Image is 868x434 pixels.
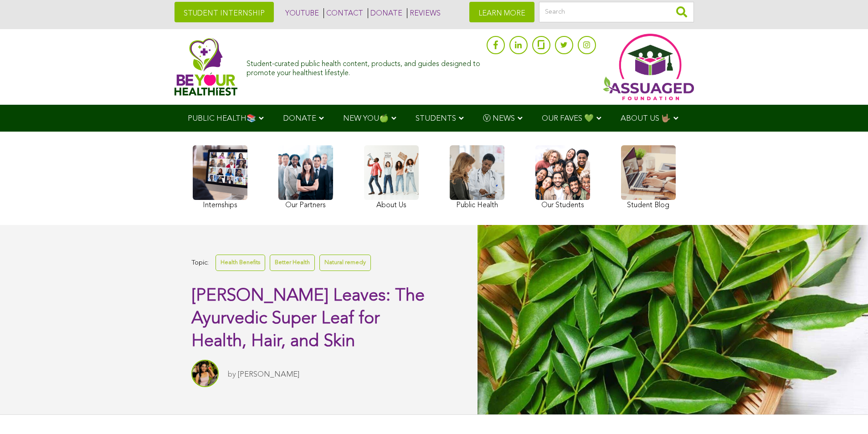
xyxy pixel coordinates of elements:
[191,287,425,350] span: [PERSON_NAME] Leaves: The Ayurvedic Super Leaf for Health, Hair, and Skin
[324,8,363,18] a: CONTACT
[822,390,868,434] iframe: Chat Widget
[175,105,694,132] div: Navigation Menu
[538,40,544,49] img: glassdoor
[270,255,315,271] a: Better Health
[483,115,515,123] span: Ⓥ NEWS
[175,38,238,96] img: Assuaged
[319,255,371,271] a: Natural remedy
[539,2,694,22] input: Search
[191,360,219,387] img: Viswanachiyar Subramanian
[407,8,441,18] a: REVIEWS
[368,8,402,18] a: DONATE
[175,2,274,22] a: STUDENT INTERNSHIP
[238,371,299,378] a: [PERSON_NAME]
[283,8,319,18] a: YOUTUBE
[283,115,316,123] span: DONATE
[191,257,209,269] span: Topic:
[542,115,594,123] span: OUR FAVES 💚
[621,115,671,123] span: ABOUT US 🤟🏽
[343,115,389,123] span: NEW YOU🍏
[228,371,236,378] span: by
[603,34,694,100] img: Assuaged App
[247,56,482,77] div: Student-curated public health content, products, and guides designed to promote your healthiest l...
[216,255,265,271] a: Health Benefits
[188,115,256,123] span: PUBLIC HEALTH📚
[416,115,456,123] span: STUDENTS
[469,2,534,22] a: LEARN MORE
